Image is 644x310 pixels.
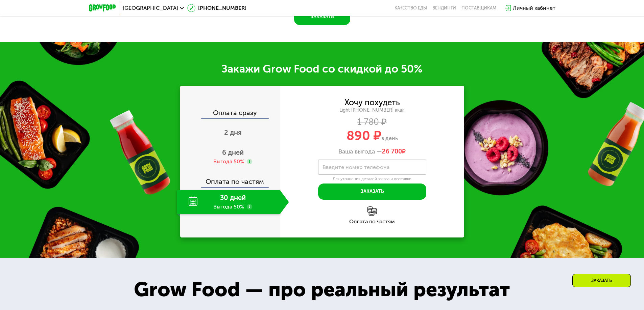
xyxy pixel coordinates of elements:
div: Хочу похудеть [344,99,400,106]
div: Выгода 50% [213,158,244,165]
div: Заказать [572,274,631,287]
span: 890 ₽ [347,128,381,143]
div: 1 780 ₽ [280,118,464,126]
div: Личный кабинет [513,4,555,12]
a: Вендинги [432,5,456,11]
img: l6xcnZfty9opOoJh.png [367,206,377,216]
span: в день [381,135,398,141]
div: Для уточнения деталей заказа и доставки [318,176,426,182]
span: 6 дней [222,148,244,157]
button: Заказать [294,9,350,25]
label: Введите номер телефона [323,165,389,169]
span: 2 дня [224,129,242,137]
div: Grow Food — про реальный результат [119,274,525,305]
div: Оплата по частям [181,171,280,187]
a: [PHONE_NUMBER] [187,4,246,12]
span: 26 700 [382,148,402,155]
div: Оплата по частям [280,219,464,224]
div: Ваша выгода — [280,148,464,156]
div: Light [PHONE_NUMBER] ккал [280,107,464,113]
a: Качество еды [395,5,427,11]
span: [GEOGRAPHIC_DATA] [123,5,178,11]
button: Заказать [318,184,426,200]
span: ₽ [382,148,406,156]
div: Оплата сразу [181,109,280,118]
div: поставщикам [461,5,496,11]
